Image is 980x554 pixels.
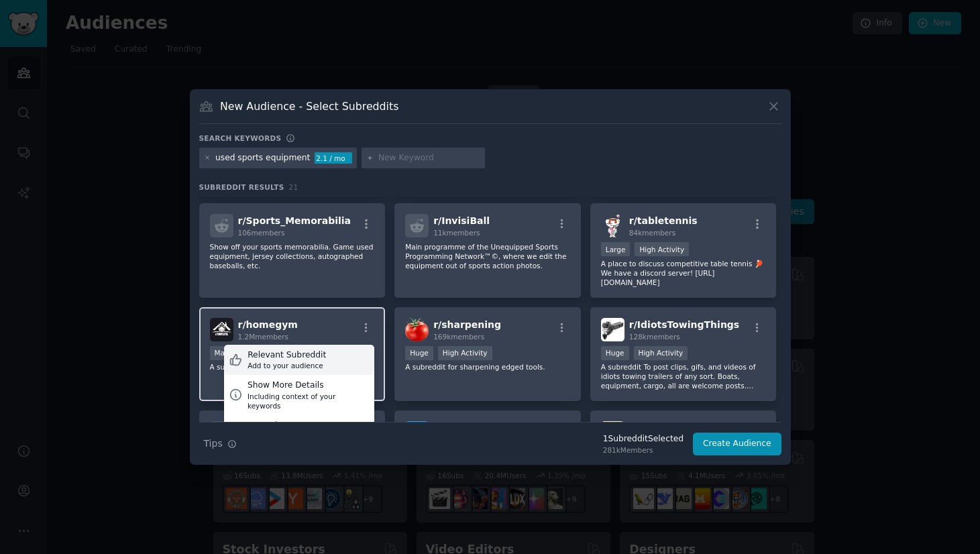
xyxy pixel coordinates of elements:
[601,421,624,445] img: 10s
[405,421,429,445] img: referralcodes
[635,242,689,256] div: High Activity
[199,133,282,143] h3: Search keywords
[433,229,480,237] span: 11k members
[601,214,624,237] img: tabletennis
[601,259,766,287] p: A place to discuss competitive table tennis 🏓 We have a discord server! [URL][DOMAIN_NAME]
[693,433,781,455] button: Create Audience
[220,99,398,113] h3: New Audience - Select Subreddits
[601,242,631,256] div: Large
[603,433,684,445] div: 1 Subreddit Selected
[238,319,298,330] span: r/ homegym
[405,346,433,360] div: Huge
[629,229,675,237] span: 84k members
[238,229,285,237] span: 106 members
[204,437,223,451] span: Tips
[405,362,570,372] p: A subreddit for sharpening edged tools.
[248,380,370,392] div: Show More Details
[215,152,310,164] div: used sports equipment
[405,318,429,341] img: sharpening
[210,242,375,270] p: Show off your sports memorabilia. Game used equipment, jersey collections, autographed baseballs,...
[405,242,570,270] p: Main programme of the Unequipped Sports Programming Network™©, where we edit the equipment out of...
[629,333,680,341] span: 128k members
[315,152,352,164] div: 2.1 / mo
[603,445,684,455] div: 281k Members
[433,333,484,341] span: 169k members
[289,183,298,191] span: 21
[433,319,501,330] span: r/ sharpening
[601,318,624,341] img: IdiotsTowingThings
[199,432,241,455] button: Tips
[248,420,337,432] div: Not Relevant
[438,346,492,360] div: High Activity
[601,362,766,390] p: A subreddit To post clips, gifs, and videos of idiots towing trailers of any sort. Boats, equipme...
[238,215,351,226] span: r/ Sports_Memorabilia
[248,361,326,370] div: Add to your audience
[248,392,370,410] div: Including context of your keywords
[634,346,688,360] div: High Activity
[199,182,284,192] span: Subreddit Results
[629,319,739,330] span: r/ IdiotsTowingThings
[210,346,248,360] div: Massive
[629,215,698,226] span: r/ tabletennis
[238,333,289,341] span: 1.2M members
[248,349,326,362] div: Relevant Subreddit
[210,318,233,341] img: homegym
[210,362,375,372] p: A subreddit devoted to working out at home.
[433,215,490,226] span: r/ InvisiBall
[378,152,480,164] input: New Keyword
[601,346,629,360] div: Huge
